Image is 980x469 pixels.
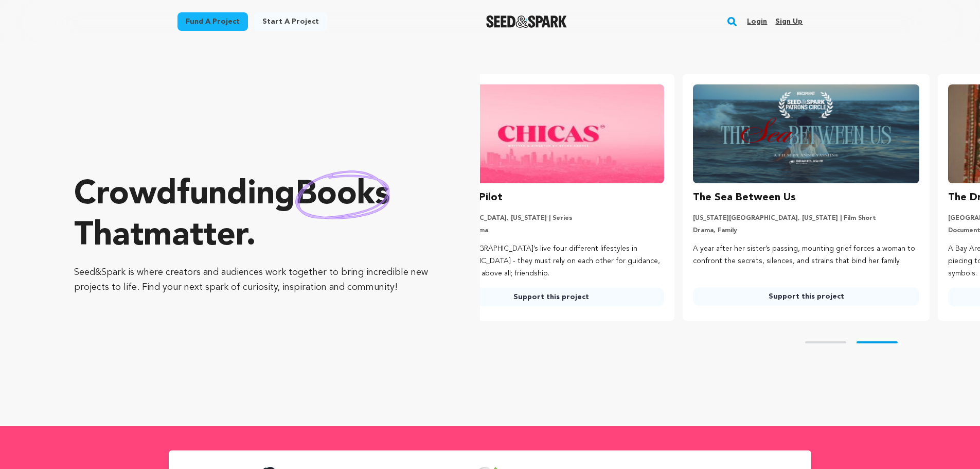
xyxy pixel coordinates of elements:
p: Crowdfunding that . [74,175,439,257]
a: Start a project [254,12,327,31]
p: Four [DEMOGRAPHIC_DATA]’s live four different lifestyles in [GEOGRAPHIC_DATA] - they must rely on... [438,243,664,280]
p: A year after her sister’s passing, mounting grief forces a woman to confront the secrets, silence... [693,243,919,268]
span: matter [144,220,246,253]
p: [GEOGRAPHIC_DATA], [US_STATE] | Series [438,214,664,222]
img: hand sketched image [295,170,390,219]
p: Seed&Spark is where creators and audiences work together to bring incredible new projects to life... [74,265,439,295]
a: Support this project [438,288,664,306]
img: Seed&Spark Logo Dark Mode [486,15,567,28]
p: Drama, Family [693,227,919,235]
h3: The Sea Between Us [693,189,796,206]
a: Login [747,13,767,30]
img: The Sea Between Us image [693,84,919,183]
p: Comedy, Drama [438,227,664,235]
img: CHICAS Pilot image [438,84,664,183]
a: Sign up [775,13,803,30]
p: [US_STATE][GEOGRAPHIC_DATA], [US_STATE] | Film Short [693,214,919,222]
a: Fund a project [177,12,248,31]
a: Seed&Spark Homepage [486,15,567,28]
a: Support this project [693,287,919,306]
